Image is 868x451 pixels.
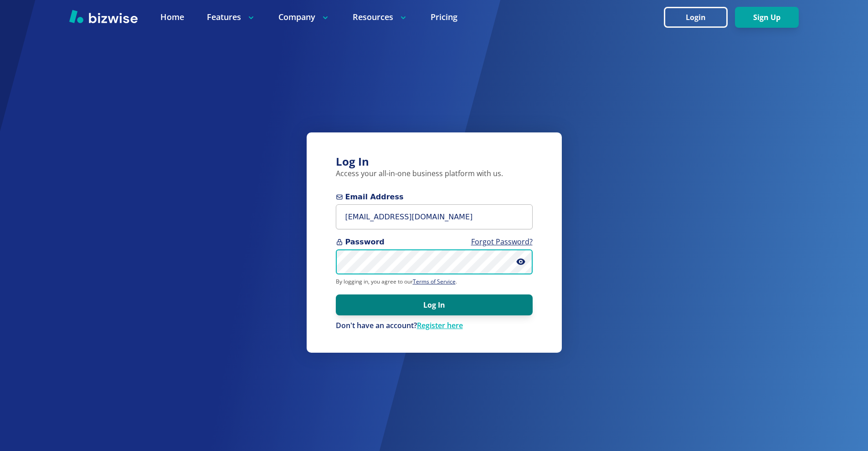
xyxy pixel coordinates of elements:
[69,10,138,23] img: Bizwise Logo
[664,13,735,22] a: Login
[431,11,457,23] a: Pricing
[735,7,799,28] button: Sign Up
[336,321,533,331] div: Don't have an account?Register here
[353,11,408,23] p: Resources
[160,11,184,23] a: Home
[278,11,330,23] p: Company
[664,7,728,28] button: Login
[336,204,533,229] input: you@example.com
[471,237,533,247] a: Forgot Password?
[207,11,256,23] p: Features
[336,169,533,179] p: Access your all-in-one business platform with us.
[336,237,533,248] span: Password
[413,278,456,285] a: Terms of Service
[336,294,533,315] button: Log In
[336,278,533,285] p: By logging in, you agree to our .
[336,192,533,203] span: Email Address
[417,320,463,330] a: Register here
[336,154,533,169] h3: Log In
[735,13,799,22] a: Sign Up
[336,321,533,331] p: Don't have an account?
